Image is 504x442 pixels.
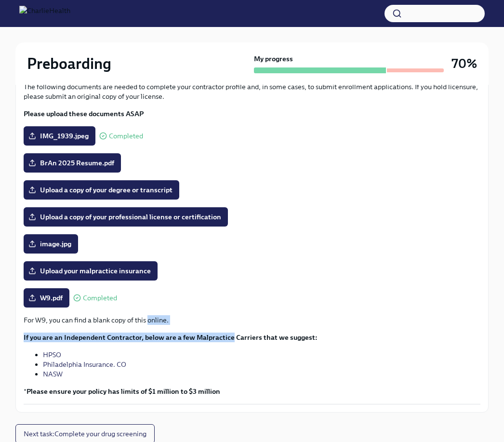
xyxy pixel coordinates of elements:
[24,110,144,119] strong: Please upload these documents ASAP
[27,54,111,73] h2: Preboarding
[254,54,293,64] strong: My progress
[43,361,126,369] a: Philadelphia Insurance. CO
[24,181,179,200] label: Upload a copy of your degree or transcript
[24,429,146,439] span: Next task : Complete your drug screening
[24,262,158,281] label: Upload your malpractice insurance
[19,6,70,21] img: CharlieHealth
[30,159,114,168] span: BrAn 2025 Resume.pdf
[30,213,221,222] span: Upload a copy of your professional license or certification
[30,186,172,195] span: Upload a copy of your degree or transcript
[30,132,89,141] span: IMG_1939.jpeg
[24,154,121,173] label: BrAn 2025 Resume.pdf
[83,295,117,302] span: Completed
[24,208,228,227] label: Upload a copy of your professional license or certification
[30,294,63,303] span: W9.pdf
[24,334,318,342] strong: If you are an Independent Contractor, below are a few Malpractice Carriers that we suggest:
[451,55,477,72] h3: 70%
[43,351,61,360] a: HPSO
[27,388,220,396] strong: Please ensure your policy has limits of $1 million to $3 million
[30,267,151,276] span: Upload your malpractice insurance
[24,289,69,308] label: W9.pdf
[43,370,63,379] a: NASW
[24,235,78,254] label: image.jpg
[109,133,143,140] span: Completed
[30,240,71,249] span: image.jpg
[24,127,95,146] label: IMG_1939.jpeg
[24,316,480,325] p: For W9, you can find a blank copy of this online.
[24,82,480,102] p: The following documents are needed to complete your contractor profile and, in some cases, to sub...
